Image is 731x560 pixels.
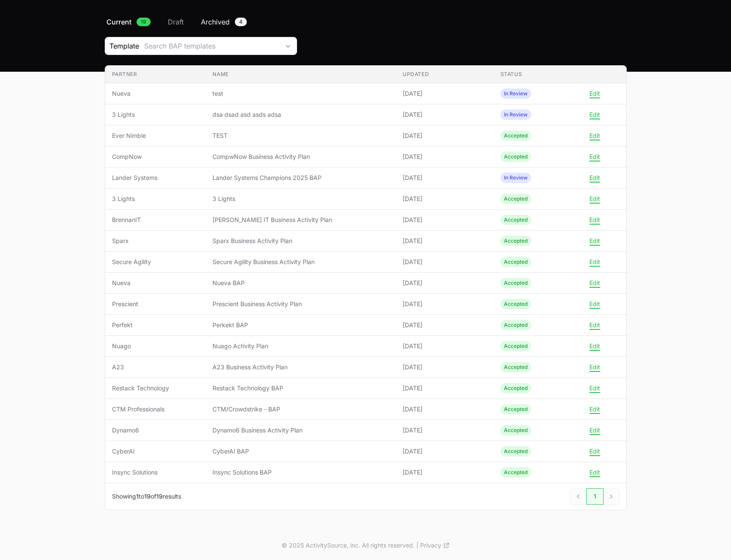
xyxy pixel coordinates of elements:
[403,342,487,350] span: [DATE]
[168,17,184,27] span: Draft
[282,541,415,550] p: © 2025 ActivitySource, inc. All rights reserved.
[156,493,163,500] span: 19
[136,18,151,26] span: 19
[212,237,389,245] span: Sparx Business Activity Plan
[112,321,199,329] span: Perfekt
[212,384,389,393] span: Restack Technology BAP
[589,300,600,308] button: Edit
[420,541,450,550] a: Privacy
[212,173,389,182] span: Lander Systems Champions 2025 BAP
[403,384,487,393] span: [DATE]
[212,300,389,308] span: Prescient Business Activity Plan
[112,258,199,266] span: Secure Agility
[105,17,627,27] nav: Business Activity Plan Navigation navigation
[105,41,139,51] span: Template
[212,89,389,98] span: test
[589,321,600,329] button: Edit
[199,17,249,27] a: Archived4
[136,493,139,500] span: 1
[105,37,627,55] section: Business Activity Plan Filters
[212,195,389,203] span: 3 Lights
[112,195,199,203] span: 3 Lights
[212,279,389,287] span: Nueva BAP
[403,152,487,161] span: [DATE]
[403,447,487,456] span: [DATE]
[403,237,487,245] span: [DATE]
[589,153,600,161] button: Edit
[112,110,199,119] span: 3 Lights
[403,321,487,329] span: [DATE]
[201,17,230,27] span: Archived
[589,426,600,434] button: Edit
[586,488,604,505] a: 1
[112,279,199,287] span: Nueva
[589,258,600,266] button: Edit
[403,258,487,266] span: [DATE]
[112,384,199,393] span: Restack Technology
[589,363,600,371] button: Edit
[112,89,199,98] span: Nueva
[403,110,487,119] span: [DATE]
[112,342,199,350] span: Nuago
[589,90,600,97] button: Edit
[403,300,487,308] span: [DATE]
[589,237,600,245] button: Edit
[112,363,199,371] span: A23
[112,216,199,224] span: BrennanIT
[235,18,247,26] span: 4
[112,173,199,182] span: Lander Systems
[212,468,389,477] span: Insync Solutions BAP
[403,89,487,98] span: [DATE]
[206,66,396,83] th: Name
[212,321,389,329] span: Perkekt BAP
[589,469,600,476] button: Edit
[403,405,487,414] span: [DATE]
[112,131,199,140] span: Ever Nimble
[403,131,487,140] span: [DATE]
[589,279,600,287] button: Edit
[589,111,600,119] button: Edit
[112,300,199,308] span: Prescient
[144,493,151,500] span: 19
[494,66,591,83] th: Status
[112,405,199,414] span: CTM Professionals
[403,468,487,477] span: [DATE]
[139,37,297,55] button: Search BAP templates
[589,405,600,413] button: Edit
[212,342,389,350] span: Nuago Activity Plan
[166,17,185,27] a: Draft
[112,492,181,501] p: Showing to of results
[112,426,199,435] span: Dynamo6
[105,65,627,510] section: Business Activity Plan Submissions
[589,216,600,224] button: Edit
[589,384,600,392] button: Edit
[396,66,494,83] th: Updated
[144,41,279,51] div: Search BAP templates
[403,195,487,203] span: [DATE]
[589,195,600,203] button: Edit
[212,426,389,435] span: Dynamo6 Business Activity Plan
[403,173,487,182] span: [DATE]
[212,152,389,161] span: CompwNow Business Activity Plan
[105,17,152,27] a: Current19
[403,279,487,287] span: [DATE]
[212,363,389,371] span: A23 Business Activity Plan
[589,342,600,350] button: Edit
[112,447,199,456] span: CyberAI
[212,131,389,140] span: TEST
[212,258,389,266] span: Secure Agility Business Activity Plan
[212,447,389,456] span: CyberAI BAP
[403,363,487,371] span: [DATE]
[212,405,389,414] span: CTM/Crowdstrike - BAP
[589,174,600,182] button: Edit
[112,237,199,245] span: Sparx
[589,132,600,140] button: Edit
[105,66,206,83] th: Partner
[212,216,389,224] span: [PERSON_NAME] IT Business Activity Plan
[403,426,487,435] span: [DATE]
[589,447,600,455] button: Edit
[416,541,419,550] span: |
[112,468,199,477] span: Insync Solutions
[212,110,389,119] span: dsa dsad asd asds adsa
[112,152,199,161] span: CompNow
